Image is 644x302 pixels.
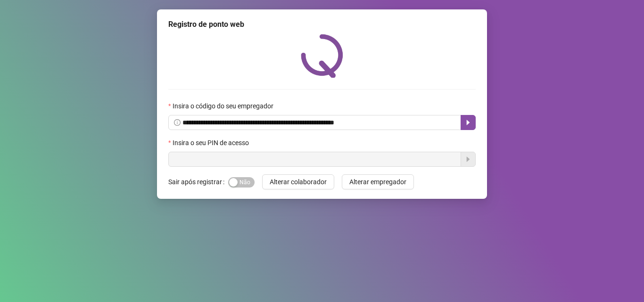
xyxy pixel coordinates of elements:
[349,177,406,187] span: Alterar empregador
[168,19,476,30] div: Registro de ponto web
[342,174,414,189] button: Alterar empregador
[270,177,327,187] span: Alterar colaborador
[168,174,228,189] label: Sair após registrar
[168,138,255,148] label: Insira o seu PIN de acesso
[262,174,334,189] button: Alterar colaborador
[301,34,343,78] img: QRPoint
[174,119,181,126] span: info-circle
[464,119,472,126] span: caret-right
[168,101,280,111] label: Insira o código do seu empregador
